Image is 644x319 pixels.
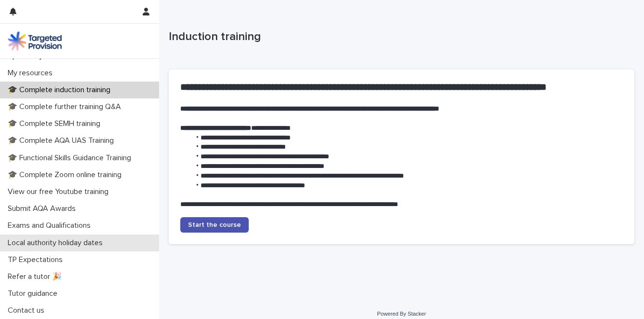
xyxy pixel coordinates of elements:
p: View our free Youtube training [4,187,116,196]
span: Start the course [188,222,241,228]
p: 🎓 Complete Zoom online training [4,170,129,180]
p: My resources [4,69,60,78]
p: Induction training [169,30,631,44]
p: 🎓 Complete induction training [4,85,118,95]
p: 🎓 Complete SEMH training [4,119,108,128]
p: 🎓 Complete AQA UAS Training [4,136,121,145]
p: Local authority holiday dates [4,238,110,248]
a: Powered By Stacker [377,311,426,317]
p: Contact us [4,306,52,315]
p: Tutor guidance [4,289,65,298]
img: M5nRWzHhSzIhMunXDL62 [8,31,62,51]
p: Refer a tutor 🎉 [4,272,69,281]
p: Submit AQA Awards [4,204,83,213]
p: 🎓 Functional Skills Guidance Training [4,153,139,163]
a: Start the course [180,217,249,233]
p: Exams and Qualifications [4,221,98,230]
p: TP Expectations [4,255,70,264]
p: 🎓 Complete further training Q&A [4,102,129,111]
